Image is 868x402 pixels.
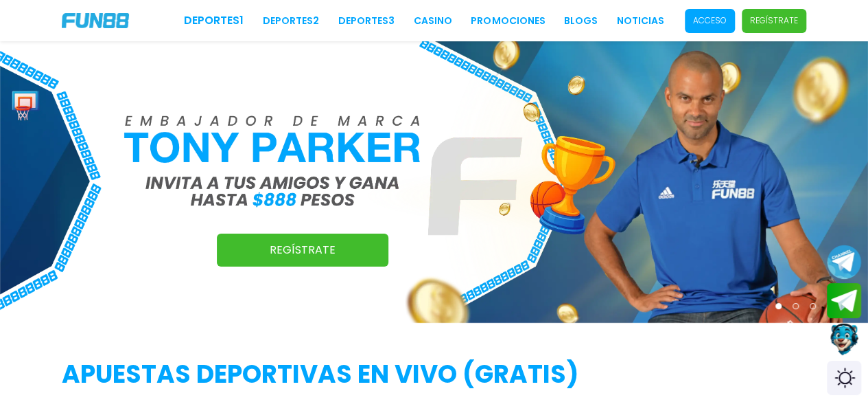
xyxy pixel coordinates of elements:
button: Join telegram [827,283,861,319]
img: Company Logo [62,13,129,28]
a: Deportes2 [263,14,319,28]
a: Deportes3 [338,14,395,28]
a: NOTICIAS [617,14,664,28]
a: Promociones [471,14,545,28]
a: Deportes1 [184,12,244,29]
a: Regístrate [217,234,388,267]
button: Join telegram channel [827,244,861,280]
a: CASINO [413,14,451,28]
h2: APUESTAS DEPORTIVAS EN VIVO (gratis) [62,356,806,393]
p: Regístrate [750,14,798,27]
div: Switch theme [827,361,861,395]
p: Acceso [693,14,727,27]
a: BLOGS [564,14,598,28]
button: Contact customer service [827,322,861,357]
